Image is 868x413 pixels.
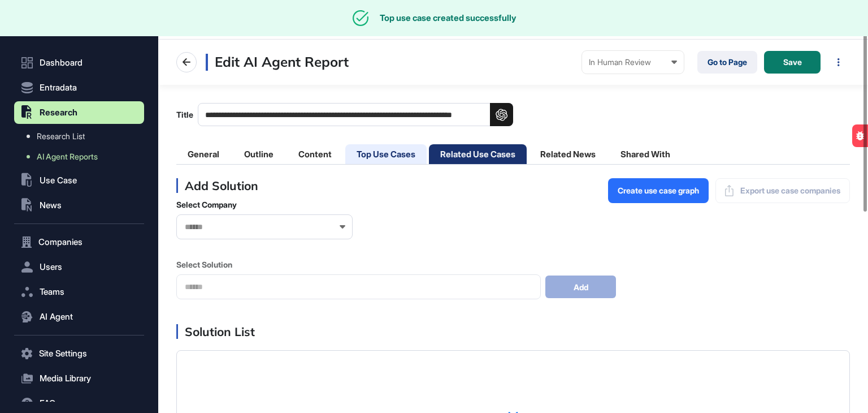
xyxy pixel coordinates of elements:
button: Entradata [14,76,144,99]
span: Create use case graph [618,187,699,195]
span: FAQ [40,399,55,408]
span: Teams [40,287,64,296]
button: Use Case [14,169,144,192]
div: Solution List [176,324,255,339]
button: Research [14,101,144,124]
h3: Edit AI Agent Report [206,54,349,71]
button: AI Agent [14,306,144,328]
li: Related News [529,144,607,164]
label: Select Company [176,200,237,209]
a: AI Agent Reports [20,147,144,167]
span: AI Agent Reports [37,152,98,161]
span: Dashboard [40,58,83,67]
span: Use Case [40,176,77,185]
a: Dashboard [14,51,144,74]
li: Shared With [609,144,682,164]
div: In Human Review [589,58,677,67]
span: Site Settings [39,349,87,358]
div: Top use case created successfully [380,13,516,23]
li: Outline [233,144,285,164]
button: Create use case graph [608,178,709,203]
span: News [40,201,62,210]
li: Content [287,144,343,164]
li: Related Use Cases [429,144,527,164]
button: Site Settings [14,342,144,365]
div: Add Solution [176,178,850,193]
label: Title [176,103,513,126]
span: Users [40,263,62,272]
li: General [176,144,231,164]
a: Go to Page [697,51,757,74]
button: News [14,194,144,217]
button: Save [764,51,821,74]
input: Title [198,103,513,126]
span: Save [783,58,802,66]
button: Media Library [14,367,144,390]
span: AI Agent [40,312,73,321]
li: Top Use Cases [345,144,427,164]
a: Research List [20,126,144,147]
button: Companies [14,231,144,253]
span: Companies [38,238,83,247]
button: Teams [14,281,144,303]
span: Media Library [40,374,91,383]
span: Entradata [40,83,77,92]
span: Research [40,108,77,117]
button: Users [14,256,144,278]
span: Research List [37,132,85,141]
